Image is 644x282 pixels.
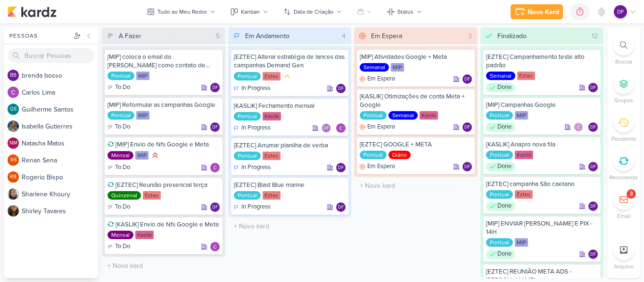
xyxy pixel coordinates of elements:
[8,87,19,98] img: Carlos Lima
[143,191,161,200] div: Eztec
[22,105,98,114] div: G u i l h e r m e S a n t o s
[8,137,19,149] div: Natasha Matos
[115,122,130,132] p: To Do
[610,173,638,182] p: Recorrente
[135,151,149,160] div: MIP
[486,53,598,70] div: [EZTEC] Campanhamento teste alto padrão
[515,238,528,247] div: MIP
[107,191,141,200] div: Quinzenal
[486,111,513,120] div: Pontual
[588,83,598,92] div: Responsável: Diego Freitas
[462,162,472,171] div: Diego Freitas
[462,122,472,132] div: Diego Freitas
[588,201,598,211] div: Responsável: Diego Freitas
[486,122,515,132] div: Done
[22,189,98,199] div: S h a r l e n e K h o u r y
[486,140,598,149] div: [KASLIK] Anapro nova fila
[263,152,281,160] div: Eztec
[115,242,130,251] p: To Do
[588,162,598,171] div: Responsável: Diego Freitas
[338,166,344,170] p: DF
[486,72,515,80] div: Semanal
[107,151,133,160] div: Mensal
[336,202,346,212] div: Responsável: Diego Freitas
[212,86,218,90] p: DF
[497,31,527,41] div: Finalizado
[136,111,149,120] div: MIP
[210,83,220,92] div: Diego Freitas
[234,181,346,189] div: [EZTEC] Blast Blue marine
[107,111,134,120] div: Pontual
[119,31,141,41] div: A Fazer
[8,48,94,63] input: Buscar Pessoas
[497,83,512,92] p: Done
[212,31,223,41] div: 5
[212,125,218,130] p: DF
[528,7,559,17] div: Novo Kard
[107,140,220,149] div: [MIP] Envio de Nfs Google e Meta
[22,88,98,97] div: C a r l o s L i m a
[590,86,596,90] p: DF
[234,191,261,200] div: Pontual
[464,165,470,169] p: DF
[323,126,329,131] p: DF
[115,163,130,172] p: To Do
[630,190,633,198] div: 3
[234,102,346,110] div: [KASLIK] Fechamento mensal
[338,31,349,41] div: 4
[230,219,350,233] input: + Novo kard
[356,179,476,193] input: + Novo kard
[462,122,472,132] div: Responsável: Diego Freitas
[497,162,512,171] p: Done
[22,71,98,81] div: b r e n d a b o s s o
[360,53,472,61] div: [MIP] Atividades Google + Meta
[388,151,411,159] div: Diário
[588,201,598,211] div: Diego Freitas
[241,202,271,212] p: In Progress
[241,84,271,93] p: In Progress
[614,96,633,105] p: Grupos
[135,231,154,239] div: Kaslik
[486,101,598,109] div: [MIP] Campanhas Google
[10,175,17,180] p: RB
[614,262,634,271] p: Arquivo
[588,250,598,259] div: Diego Freitas
[234,123,271,133] div: In Progress
[210,202,220,212] div: Diego Freitas
[590,204,596,209] p: DF
[8,70,19,81] div: brenda bosso
[107,202,130,212] div: To Do
[462,74,472,84] div: Responsável: Diego Freitas
[210,83,220,92] div: Responsável: Diego Freitas
[464,125,470,130] p: DF
[360,92,472,109] div: [KASLIK] Otimizações de conta Meta + Google
[22,206,98,216] div: S h i r l e y T a v a r e s
[574,122,586,132] div: Colaboradores: Carlos Lima
[234,163,271,172] div: In Progress
[588,250,598,259] div: Responsável: Diego Freitas
[497,201,512,211] p: Done
[263,112,281,121] div: Kaslik
[210,122,220,132] div: Diego Freitas
[212,205,218,210] p: DF
[607,35,640,66] li: Ctrl + F
[210,242,220,251] div: Responsável: Carlos Lima
[234,112,261,121] div: Pontual
[464,77,470,82] p: DF
[107,242,130,251] div: To Do
[136,72,149,80] div: MIP
[486,190,513,199] div: Pontual
[486,238,513,247] div: Pontual
[486,201,515,211] div: Done
[486,219,598,236] div: [MIP] ENVIAR BOLETO E PIX - 14H
[107,83,130,92] div: To Do
[336,163,346,172] div: Responsável: Diego Freitas
[10,107,17,112] p: GS
[367,162,395,171] p: Em Espera
[486,151,513,159] div: Pontual
[588,83,598,92] div: Diego Freitas
[360,151,387,159] div: Pontual
[8,171,19,183] div: Rogerio Bispo
[611,135,636,143] p: Pendente
[336,84,346,93] div: Diego Freitas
